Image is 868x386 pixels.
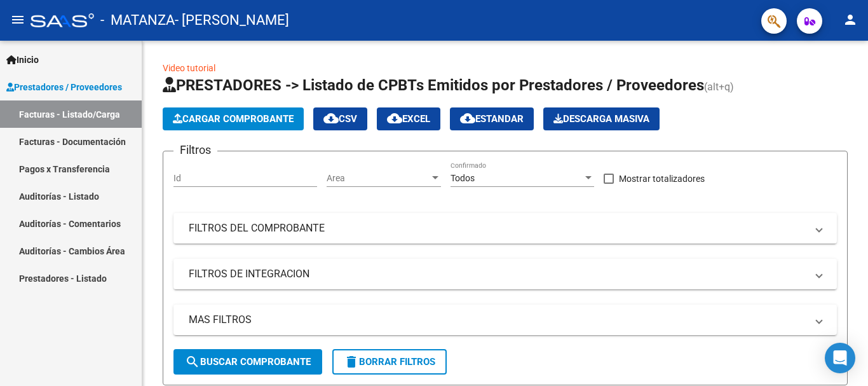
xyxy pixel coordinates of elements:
[344,356,435,368] span: Borrar Filtros
[100,6,175,34] span: - MATANZA
[825,343,855,373] div: Open Intercom Messenger
[704,81,734,93] span: (alt+q)
[451,173,475,183] span: Todos
[173,113,294,125] span: Cargar Comprobante
[327,173,430,184] span: Area
[163,63,215,73] a: Video tutorial
[173,305,837,335] mat-expansion-panel-header: MAS FILTROS
[10,12,25,27] mat-icon: menu
[163,76,704,94] span: PRESTADORES -> Listado de CPBTs Emitidos por Prestadores / Proveedores
[450,107,534,130] button: Estandar
[460,111,475,126] mat-icon: cloud_download
[185,356,311,368] span: Buscar Comprobante
[173,213,837,244] mat-expansion-panel-header: FILTROS DEL COMPROBANTE
[553,113,649,125] span: Descarga Masiva
[619,171,705,186] span: Mostrar totalizadores
[6,80,122,94] span: Prestadores / Proveedores
[377,107,440,130] button: EXCEL
[189,221,806,235] mat-panel-title: FILTROS DEL COMPROBANTE
[543,107,660,130] button: Descarga Masiva
[323,113,357,125] span: CSV
[344,354,359,369] mat-icon: delete
[323,111,339,126] mat-icon: cloud_download
[185,354,200,369] mat-icon: search
[460,113,524,125] span: Estandar
[332,349,447,375] button: Borrar Filtros
[173,349,322,375] button: Buscar Comprobante
[387,113,430,125] span: EXCEL
[387,111,402,126] mat-icon: cloud_download
[173,259,837,289] mat-expansion-panel-header: FILTROS DE INTEGRACION
[163,107,304,130] button: Cargar Comprobante
[189,267,806,281] mat-panel-title: FILTROS DE INTEGRACION
[173,141,217,159] h3: Filtros
[6,53,39,67] span: Inicio
[175,6,289,34] span: - [PERSON_NAME]
[189,313,806,327] mat-panel-title: MAS FILTROS
[843,12,858,27] mat-icon: person
[543,107,660,130] app-download-masive: Descarga masiva de comprobantes (adjuntos)
[313,107,367,130] button: CSV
